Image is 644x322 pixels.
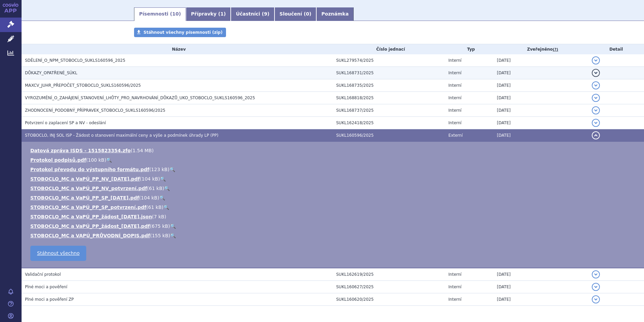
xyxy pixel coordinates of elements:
td: [DATE] [493,92,588,104]
span: SDĚLENÍ_O_NPM_STOBOCLO_SUKLS160596_2025 [25,58,125,63]
a: STOBOCLO_MC a VAPÚ_PRŮVODNÍ_DOPIS.pdf [30,233,150,238]
button: detail [592,131,600,139]
a: 🔍 [160,176,166,182]
button: detail [592,56,600,64]
span: 1 [220,11,224,17]
li: ( ) [30,204,637,211]
li: ( ) [30,147,637,154]
a: STOBOCLO_MC a VaPÚ_PP_SP_[DATE].pdf [30,195,139,200]
a: Sloučení (0) [275,7,316,21]
span: 61 kB [148,205,162,210]
button: detail [592,119,600,127]
a: Účastníci (9) [231,7,274,21]
span: Plné moci a pověření [25,285,67,289]
a: Datová zpráva ISDS - 1515823354.zfo [30,148,131,153]
span: ZHODNOCENÍ_PODOBNÝ_PŘÍPRAVEK_STOBOCLO_SUKLS160596/2025 [25,108,165,113]
td: [DATE] [493,79,588,92]
span: Interní [448,96,461,100]
th: Zveřejněno [493,44,588,54]
a: 🔍 [170,233,176,238]
button: detail [592,295,600,303]
a: STOBOCLO_MC a VaPÚ_PP_NV_potvrzení.pdf [30,186,147,191]
a: 🔍 [159,195,165,200]
span: 9 [264,11,267,17]
li: ( ) [30,166,637,173]
a: Písemnosti (10) [134,7,186,21]
span: Plné moci a pověření ZP [25,297,74,302]
td: [DATE] [493,129,588,142]
button: detail [592,283,600,291]
td: [DATE] [493,67,588,79]
th: Název [22,44,333,54]
span: Interní [448,71,461,75]
span: Interní [448,297,461,302]
li: ( ) [30,194,637,201]
span: Stáhnout všechny písemnosti (zip) [143,30,223,35]
span: 1.54 MB [132,148,152,153]
a: Stáhnout všechno [30,246,86,261]
span: Interní [448,58,461,63]
span: 61 kB [149,186,162,191]
button: detail [592,270,600,278]
a: 🔍 [106,157,112,163]
td: [DATE] [493,293,588,306]
a: STOBOCLO_MC a VaPÚ_PP_SP_potvrzení.pdf [30,205,146,210]
td: [DATE] [493,268,588,281]
td: SUKL160596/2025 [333,129,445,142]
td: SUKL168731/2025 [333,67,445,79]
td: SUKL168735/2025 [333,79,445,92]
span: Interní [448,120,461,125]
span: 100 kB [88,157,104,163]
td: [DATE] [493,117,588,129]
a: 🔍 [169,167,175,172]
td: [DATE] [493,104,588,117]
span: Interní [448,108,461,113]
li: ( ) [30,185,637,192]
th: Detail [588,44,644,54]
li: ( ) [30,176,637,182]
span: MAXCV_JUHR_PŘEPOČET_STOBOCLO_SUKLS160596/2025 [25,83,141,88]
a: Protokol podpisů.pdf [30,157,86,163]
a: STOBOCLO_MC a VaPÚ_PP_NV_[DATE].pdf [30,176,140,182]
a: STOBOCLO_MC a VaPÚ_PP_žádost_[DATE].pdf [30,223,150,229]
a: Protokol převodu do výstupního formátu.pdf [30,167,149,172]
li: ( ) [30,232,637,239]
span: DŮKAZY_OPATŘENÉ_SÚKL [25,71,77,75]
span: Interní [448,285,461,289]
a: Poznámka [316,7,354,21]
a: Stáhnout všechny písemnosti (zip) [134,28,226,37]
span: 675 kB [152,223,168,229]
th: Typ [445,44,493,54]
td: SUKL168818/2025 [333,92,445,104]
abbr: (?) [553,47,558,52]
span: Interní [448,272,461,277]
span: 10 [172,11,179,17]
th: Číslo jednací [333,44,445,54]
button: detail [592,69,600,77]
span: 104 kB [142,176,158,182]
td: [DATE] [493,54,588,67]
li: ( ) [30,213,637,220]
button: detail [592,81,600,89]
span: Interní [448,83,461,88]
li: ( ) [30,223,637,230]
span: 104 kB [141,195,157,200]
a: 🔍 [170,223,176,229]
a: 🔍 [164,186,170,191]
span: 155 kB [152,233,168,238]
span: VYROZUMĚNÍ_O_ZAHÁJENÍ_STANOVENÍ_LHŮTY_PRO_NAVRHOVÁNÍ_DŮKAZŮ_UKO_STOBOCLO_SUKLS160596_2025 [25,96,255,100]
td: SUKL160627/2025 [333,281,445,293]
li: ( ) [30,157,637,163]
span: STOBOCLO, INJ SOL ISP - Žádost o stanovení maximální ceny a výše a podmínek úhrady LP (PP) [25,133,218,138]
span: 0 [306,11,309,17]
a: STOBOCLO_MC a VaPÚ_PP_žádost_[DATE].json [30,214,152,219]
span: 123 kB [151,167,168,172]
a: Přípravky (1) [186,7,231,21]
button: detail [592,106,600,114]
span: Externí [448,133,462,138]
button: detail [592,94,600,102]
td: SUKL279574/2025 [333,54,445,67]
span: 7 kB [154,214,164,219]
td: SUKL160620/2025 [333,293,445,306]
a: 🔍 [163,205,169,210]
